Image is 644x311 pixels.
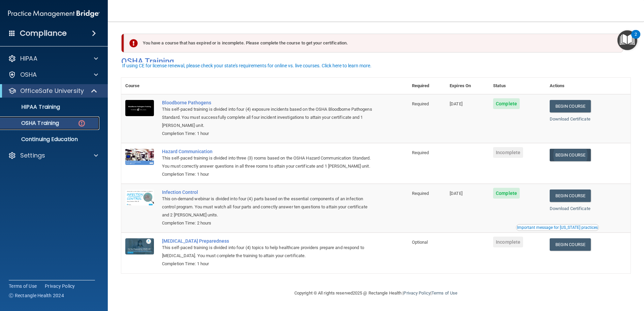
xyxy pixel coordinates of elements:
a: Bloodborne Pathogens [162,100,374,105]
div: Important message for [US_STATE] practices [517,226,598,230]
div: This self-paced training is divided into three (3) rooms based on the OSHA Hazard Communication S... [162,154,374,170]
span: Complete [493,98,520,109]
div: If using CE for license renewal, please check your state's requirements for online vs. live cours... [122,63,372,68]
a: Infection Control [162,189,374,195]
a: Begin Course [550,100,591,112]
div: Completion Time: 2 hours [162,219,374,227]
a: Settings [8,151,98,160]
p: HIPAA [20,55,37,63]
div: Completion Time: 1 hour [162,130,374,138]
span: Incomplete [493,147,523,158]
a: Download Certificate [550,116,590,122]
span: Required [412,150,429,155]
a: [MEDICAL_DATA] Preparedness [162,238,374,244]
span: Optional [412,240,428,245]
a: Begin Course [550,189,591,202]
p: Continuing Education [4,136,96,143]
p: OfficeSafe University [20,87,84,95]
p: OSHA Training [4,120,59,127]
th: Course [121,78,158,94]
p: HIPAA Training [4,104,60,110]
a: Hazard Communication [162,149,374,154]
img: danger-circle.6113f641.png [77,119,86,128]
th: Actions [546,78,631,94]
a: Privacy Policy [45,283,75,289]
a: Begin Course [550,149,591,161]
span: Required [412,101,429,106]
a: Terms of Use [9,283,37,289]
div: This on-demand webinar is divided into four (4) parts based on the essential components of an inf... [162,195,374,219]
button: Read this if you are a dental practitioner in the state of CA [516,224,599,231]
a: Privacy Policy [404,290,430,296]
span: Ⓒ Rectangle Health 2024 [9,292,64,299]
a: HIPAA [8,55,98,63]
p: Settings [20,151,45,160]
a: Download Certificate [550,206,590,211]
div: Completion Time: 1 hour [162,170,374,178]
p: OSHA [20,71,37,79]
div: 2 [635,34,637,43]
h4: Compliance [20,29,67,38]
span: Complete [493,188,520,199]
th: Status [489,78,546,94]
iframe: Drift Widget Chat Controller [527,263,636,290]
span: [DATE] [450,191,462,196]
div: This self-paced training is divided into four (4) topics to help healthcare providers prepare and... [162,244,374,260]
div: This self-paced training is divided into four (4) exposure incidents based on the OSHA Bloodborne... [162,105,374,130]
th: Required [408,78,446,94]
a: OSHA [8,71,98,79]
a: Terms of Use [431,290,457,296]
div: Copyright © All rights reserved 2025 @ Rectangle Health | | [253,282,499,304]
span: Required [412,191,429,196]
button: If using CE for license renewal, please check your state's requirements for online vs. live cours... [121,62,373,69]
a: OfficeSafe University [8,87,98,95]
th: Expires On [446,78,489,94]
button: Open Resource Center, 2 new notifications [617,30,637,50]
img: exclamation-circle-solid-danger.72ef9ffc.png [129,39,138,47]
h4: OSHA Training [121,57,631,66]
div: Completion Time: 1 hour [162,260,374,268]
span: [DATE] [450,101,462,106]
a: Begin Course [550,238,591,251]
span: Incomplete [493,237,523,247]
img: PMB logo [8,7,100,21]
div: You have a course that has expired or is incomplete. Please complete the course to get your certi... [124,34,623,53]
